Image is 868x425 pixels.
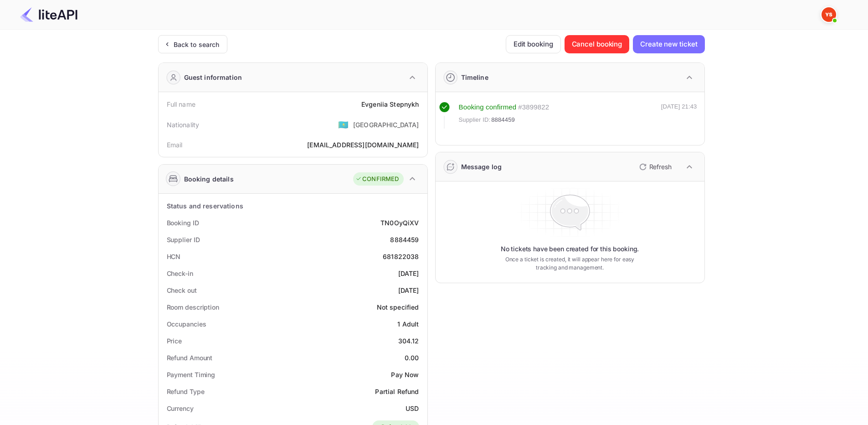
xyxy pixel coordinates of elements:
[167,201,243,211] div: Status and reservations
[167,353,213,363] div: Refund Amount
[398,269,419,278] div: [DATE]
[167,235,200,244] div: Supplier ID
[391,370,419,379] div: Pay Now
[167,120,200,130] div: Nationality
[167,140,183,150] div: Email
[405,353,419,363] div: 0.00
[167,319,206,329] div: Occupancies
[353,120,419,130] div: [GEOGRAPHIC_DATA]
[565,35,630,53] button: Cancel booking
[380,218,419,228] div: TN0OyQiXV
[361,99,419,109] div: Evgeniia Stepnykh
[518,102,549,113] div: # 3899822
[491,115,515,124] span: 8884459
[498,255,642,272] p: Once a ticket is created, it will appear here for easy tracking and management.
[383,252,419,261] div: 681822038
[167,99,195,109] div: Full name
[634,160,675,174] button: Refresh
[461,162,502,171] div: Message log
[661,102,697,129] div: [DATE] 21:43
[167,302,219,312] div: Room description
[377,302,419,312] div: Not specified
[397,319,419,329] div: 1 Adult
[461,73,488,82] div: Timeline
[174,40,220,49] div: Back to search
[398,285,419,295] div: [DATE]
[167,370,216,379] div: Payment Timing
[649,162,672,171] p: Refresh
[633,35,704,53] button: Create new ticket
[184,73,242,82] div: Guest information
[307,140,419,150] div: [EMAIL_ADDRESS][DOMAIN_NAME]
[184,174,234,184] div: Booking details
[338,116,349,133] span: United States
[167,218,199,228] div: Booking ID
[167,387,205,396] div: Refund Type
[20,7,77,22] img: LiteAPI Logo
[167,269,193,278] div: Check-in
[167,336,182,346] div: Price
[390,235,419,244] div: 8884459
[375,387,419,396] div: Partial Refund
[398,336,419,346] div: 304.12
[459,115,491,124] span: Supplier ID:
[501,244,639,254] p: No tickets have been created for this booking.
[167,404,194,413] div: Currency
[355,175,399,184] div: CONFIRMED
[506,35,561,53] button: Edit booking
[822,7,836,22] img: Yandex Support
[167,252,181,261] div: HCN
[459,102,517,113] div: Booking confirmed
[167,285,197,295] div: Check out
[406,404,419,413] div: USD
